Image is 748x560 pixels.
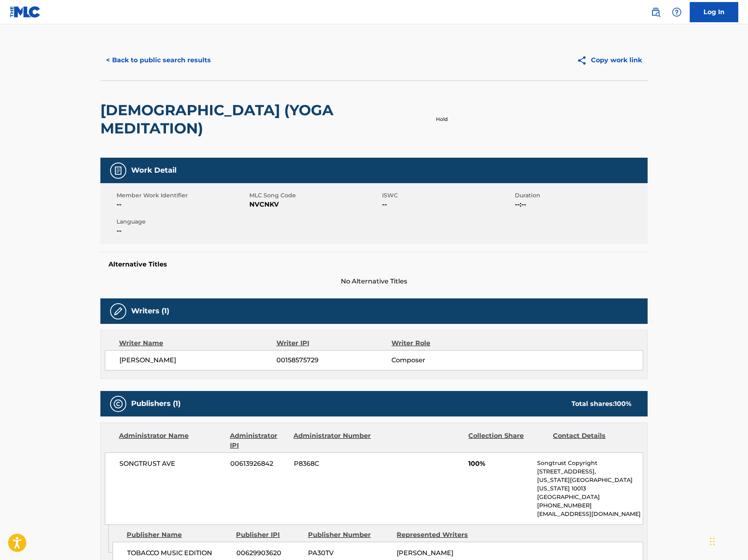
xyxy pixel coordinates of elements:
[276,355,391,365] span: 00158575729
[672,7,682,17] img: help
[131,399,181,408] h5: Publishers (1)
[308,548,391,558] span: PA30TV
[669,4,685,20] div: Help
[382,191,513,200] span: ISWC
[397,530,479,540] div: Represented Writers
[577,55,591,66] img: Copy work link
[108,260,640,268] h5: Alternative Titles
[468,459,531,469] span: 100%
[117,226,247,236] span: --
[572,399,631,409] div: Total shares:
[100,101,429,137] h2: [DEMOGRAPHIC_DATA] (YOGA MEDITATION)
[710,529,715,554] div: Drag
[117,218,247,226] span: Language
[249,200,380,209] span: NVCNKV
[708,521,748,560] iframe: Chat Widget
[537,476,643,493] p: [US_STATE][GEOGRAPHIC_DATA][US_STATE] 10013
[127,530,230,540] div: Publisher Name
[113,399,123,409] img: Publishers
[100,277,648,286] span: No Alternative Titles
[117,200,247,209] span: --
[690,2,738,22] a: Log In
[397,549,453,557] span: [PERSON_NAME]
[382,200,513,209] span: --
[119,355,276,365] span: [PERSON_NAME]
[117,191,247,200] span: Member Work Identifier
[10,6,41,18] img: MLC Logo
[293,431,372,450] div: Administrator Number
[236,548,302,558] span: 00629903620
[113,306,123,316] img: Writers
[648,4,664,20] a: Public Search
[230,431,287,450] div: Administrator IPI
[100,50,217,70] button: < Back to public search results
[119,431,224,450] div: Administrator Name
[537,459,643,467] p: Songtrust Copyright
[131,166,176,175] h5: Work Detail
[249,191,380,200] span: MLC Song Code
[651,7,661,17] img: search
[294,459,372,469] span: P8368C
[436,116,448,123] p: Hold
[131,306,169,316] h5: Writers (1)
[515,200,646,209] span: --:--
[571,50,648,70] button: Copy work link
[468,431,547,450] div: Collection Share
[119,338,276,348] div: Writer Name
[537,493,643,501] p: [GEOGRAPHIC_DATA]
[391,338,496,348] div: Writer Role
[236,530,302,540] div: Publisher IPI
[308,530,391,540] div: Publisher Number
[391,355,496,365] span: Composer
[515,191,646,200] span: Duration
[614,400,631,408] span: 100 %
[230,459,288,469] span: 00613926842
[537,501,643,510] p: [PHONE_NUMBER]
[553,431,631,450] div: Contact Details
[127,548,230,558] span: TOBACCO MUSIC EDITION
[113,166,123,175] img: Work Detail
[537,510,643,518] p: [EMAIL_ADDRESS][DOMAIN_NAME]
[276,338,392,348] div: Writer IPI
[537,467,643,476] p: [STREET_ADDRESS],
[119,459,224,469] span: SONGTRUST AVE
